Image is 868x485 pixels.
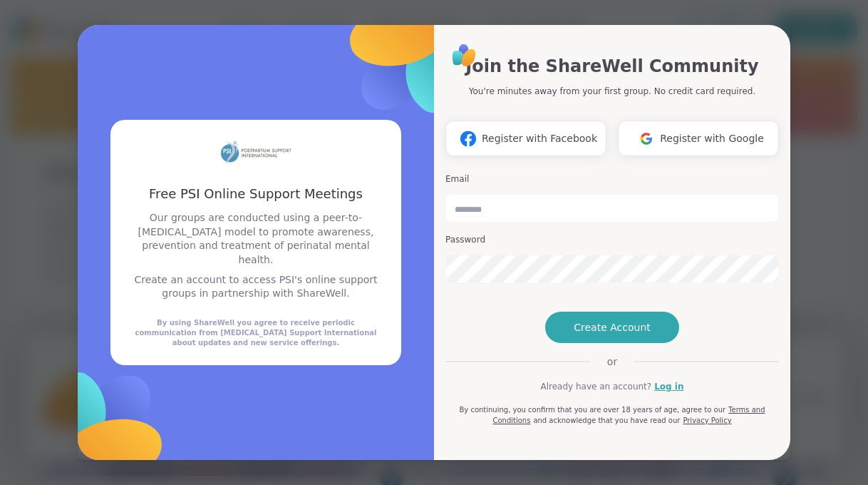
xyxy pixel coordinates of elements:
h3: Email [445,173,779,185]
span: Register with Facebook [482,131,597,146]
img: ShareWell Logomark [455,126,482,152]
span: Create Account [574,320,651,335]
span: Already have an account? [540,380,651,393]
span: and acknowledge that you have read our [533,417,680,424]
button: Create Account [545,312,679,343]
p: Our groups are conducted using a peer-to-[MEDICAL_DATA] model to promote awareness, prevention an... [128,211,384,267]
img: ShareWell Logomark [633,126,660,152]
p: You're minutes away from your first group. No credit card required. [469,85,755,98]
h3: Password [445,234,779,246]
span: or [590,354,634,369]
p: Create an account to access PSI's online support groups in partnership with ShareWell. [128,273,384,301]
button: Register with Google [618,121,779,156]
img: partner logo [220,137,291,168]
div: By using ShareWell you agree to receive periodic communication from [MEDICAL_DATA] Support Intern... [128,318,384,348]
img: ShareWell Logo [448,39,480,71]
h3: Free PSI Online Support Meetings [128,185,384,203]
h1: Join the ShareWell Community [465,53,758,79]
span: By continuing, you confirm that you are over 18 years of age, agree to our [459,406,725,414]
a: Terms and Conditions [492,406,765,424]
span: Register with Google [660,131,764,146]
a: Privacy Policy [683,417,731,424]
button: Register with Facebook [445,121,606,156]
a: Log in [654,380,683,393]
